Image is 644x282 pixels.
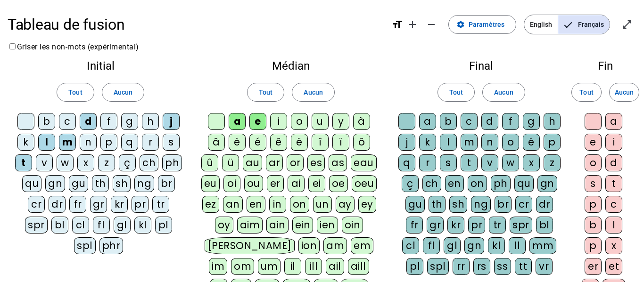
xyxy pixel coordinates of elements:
[403,15,422,34] button: Augmenter la taille de la police
[288,175,305,192] div: ai
[326,258,344,275] div: ail
[100,113,117,130] div: f
[59,134,76,151] div: m
[90,196,107,213] div: gr
[312,113,329,130] div: u
[529,237,556,254] div: mm
[422,175,441,192] div: ch
[298,237,320,254] div: ion
[231,258,254,275] div: om
[17,134,34,151] div: k
[38,113,55,130] div: b
[336,196,355,213] div: ay
[152,196,169,213] div: tr
[202,196,219,213] div: ez
[69,175,88,192] div: gu
[494,258,511,275] div: ss
[464,237,484,254] div: gn
[287,154,304,171] div: or
[536,217,553,234] div: bl
[605,175,622,192] div: t
[427,258,449,275] div: spl
[119,154,136,171] div: ç
[113,175,131,192] div: sh
[398,134,415,151] div: j
[544,113,561,130] div: h
[605,237,622,254] div: x
[515,196,532,213] div: cr
[605,196,622,213] div: c
[163,134,180,151] div: s
[201,154,218,171] div: û
[15,60,186,72] h2: Initial
[351,237,373,254] div: em
[509,237,526,254] div: ll
[585,237,602,254] div: p
[222,154,239,171] div: ü
[558,15,610,34] span: Français
[59,113,76,130] div: c
[223,175,240,192] div: oi
[461,154,478,171] div: t
[488,237,505,254] div: kl
[426,19,437,30] mat-icon: remove
[502,154,519,171] div: w
[77,154,94,171] div: x
[585,175,602,192] div: s
[429,196,446,213] div: th
[342,217,363,234] div: oin
[15,154,32,171] div: t
[100,134,117,151] div: p
[447,217,464,234] div: kr
[244,175,263,192] div: ou
[266,154,283,171] div: ar
[121,113,138,130] div: g
[605,134,622,151] div: i
[49,196,66,213] div: dr
[449,196,467,213] div: sh
[57,83,94,102] button: Tout
[398,154,415,171] div: q
[102,83,144,102] button: Aucun
[270,134,287,151] div: ê
[609,83,639,102] button: Aucun
[544,154,561,171] div: z
[419,134,436,151] div: k
[72,217,89,234] div: cl
[536,258,553,275] div: vr
[523,154,540,171] div: x
[208,134,225,151] div: â
[317,217,338,234] div: ien
[449,87,463,98] span: Tout
[621,19,633,30] mat-icon: open_in_full
[158,175,175,192] div: br
[605,154,622,171] div: d
[473,258,490,275] div: rs
[8,9,384,40] h1: Tableau de fusion
[392,19,403,30] mat-icon: format_size
[585,134,602,151] div: e
[249,134,266,151] div: é
[582,60,629,72] h2: Fin
[162,154,182,171] div: ph
[247,196,265,213] div: en
[80,113,97,130] div: d
[605,113,622,130] div: a
[523,113,540,130] div: g
[618,15,636,34] button: Entrer en plein écran
[461,134,478,151] div: m
[489,217,506,234] div: tr
[290,196,309,213] div: on
[307,154,325,171] div: es
[471,196,491,213] div: ng
[134,175,154,192] div: ng
[456,20,465,29] mat-icon: settings
[502,113,519,130] div: f
[351,154,377,171] div: eau
[155,217,172,234] div: pl
[57,154,74,171] div: w
[313,196,332,213] div: un
[114,87,132,98] span: Aucun
[585,154,602,171] div: o
[22,175,41,192] div: qu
